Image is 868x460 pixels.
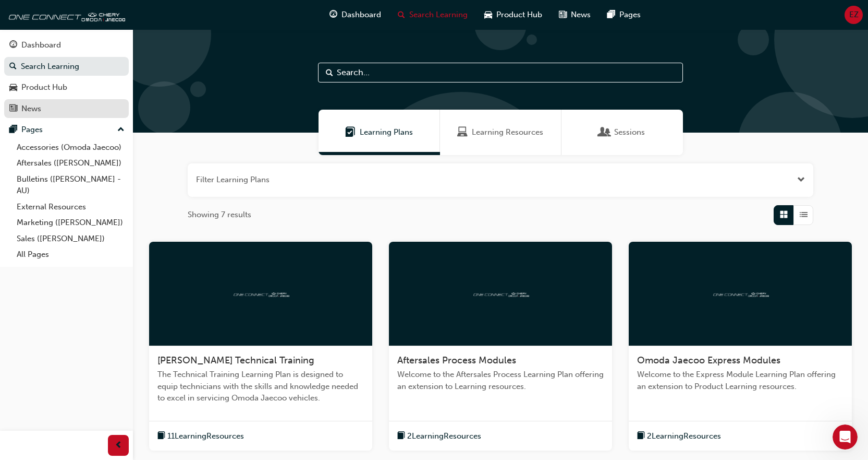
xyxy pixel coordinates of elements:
[21,81,67,93] div: Product Hub
[440,110,561,155] a: Learning ResourcesLearning Resources
[188,209,251,221] span: Showing 7 results
[389,4,476,26] a: search-iconSearch Learning
[167,430,244,442] span: 11 Learning Resources
[9,104,17,114] span: news-icon
[561,110,683,155] a: SessionsSessions
[345,126,356,138] span: Learning Plans
[409,9,468,21] span: Search Learning
[599,4,649,26] a: pages-iconPages
[157,355,314,366] span: [PERSON_NAME] Technical Training
[845,6,863,24] button: EZ
[9,83,17,92] span: car-icon
[647,430,721,442] span: 2 Learning Resources
[780,209,788,221] span: Grid
[397,430,405,443] span: book-icon
[13,246,129,263] a: All Pages
[21,124,43,136] div: Pages
[849,9,859,21] span: EZ
[614,126,645,138] span: Sessions
[183,5,202,23] div: Close
[389,242,612,451] a: oneconnectAftersales Process ModulesWelcome to the Aftersales Process Learning Plan offering an e...
[476,4,551,26] a: car-iconProduct Hub
[5,4,125,25] img: oneconnect
[157,369,364,404] span: The Technical Training Learning Plan is designed to equip technicians with the skills and knowled...
[600,126,610,138] span: Sessions
[13,171,129,199] a: Bulletins ([PERSON_NAME] - AU)
[21,103,41,115] div: News
[4,120,129,139] button: Pages
[329,8,337,21] span: guage-icon
[619,9,641,21] span: Pages
[157,430,165,443] span: book-icon
[637,430,645,443] span: book-icon
[24,218,185,229] span: Messages from the team will be shown here
[472,126,543,138] span: Learning Resources
[13,231,129,247] a: Sales ([PERSON_NAME])
[398,8,405,21] span: search-icon
[149,242,372,451] a: oneconnect[PERSON_NAME] Technical TrainingThe Technical Training Learning Plan is designed to equ...
[117,123,125,137] span: up-icon
[407,430,481,442] span: 2 Learning Resources
[69,195,139,208] h2: No messages
[360,126,413,138] span: Learning Plans
[571,9,591,21] span: News
[4,33,129,120] button: DashboardSearch LearningProduct HubNews
[13,155,129,171] a: Aftersales ([PERSON_NAME])
[629,242,852,451] a: oneconnectOmoda Jaecoo Express ModulesWelcome to the Express Module Learning Plan offering an ext...
[4,78,129,97] a: Product Hub
[397,369,604,392] span: Welcome to the Aftersales Process Learning Plan offering an extension to Learning resources.
[13,199,129,215] a: External Resources
[637,355,780,366] span: Omoda Jaecoo Express Modules
[457,126,468,138] span: Learning Resources
[551,4,599,26] a: news-iconNews
[833,424,858,450] iframe: Intercom live chat
[232,288,289,298] img: oneconnect
[9,125,17,135] span: pages-icon
[9,41,17,50] span: guage-icon
[4,57,129,76] a: Search Learning
[321,4,389,26] a: guage-iconDashboard
[712,288,769,298] img: oneconnect
[797,174,805,186] button: Open the filter
[496,9,542,21] span: Product Hub
[4,99,129,119] a: News
[13,139,129,156] a: Accessories (Omoda Jaecoo)
[157,430,244,443] button: book-icon11LearningResources
[318,63,683,82] input: Search...
[115,439,123,452] span: prev-icon
[13,215,129,231] a: Marketing ([PERSON_NAME])
[319,110,440,155] a: Learning PlansLearning Plans
[4,36,129,55] a: Dashboard
[637,430,721,443] button: book-icon2LearningResources
[9,62,17,72] span: search-icon
[607,8,615,21] span: pages-icon
[397,355,516,366] span: Aftersales Process Modules
[77,5,133,23] h1: Messages
[341,9,381,21] span: Dashboard
[21,39,61,51] div: Dashboard
[326,67,333,79] span: Search
[484,8,492,21] span: car-icon
[800,209,808,221] span: List
[559,8,567,21] span: news-icon
[397,430,481,443] button: book-icon2LearningResources
[7,4,27,24] button: go back
[637,369,843,392] span: Welcome to the Express Module Learning Plan offering an extension to Product Learning resources.
[472,288,529,298] img: oneconnect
